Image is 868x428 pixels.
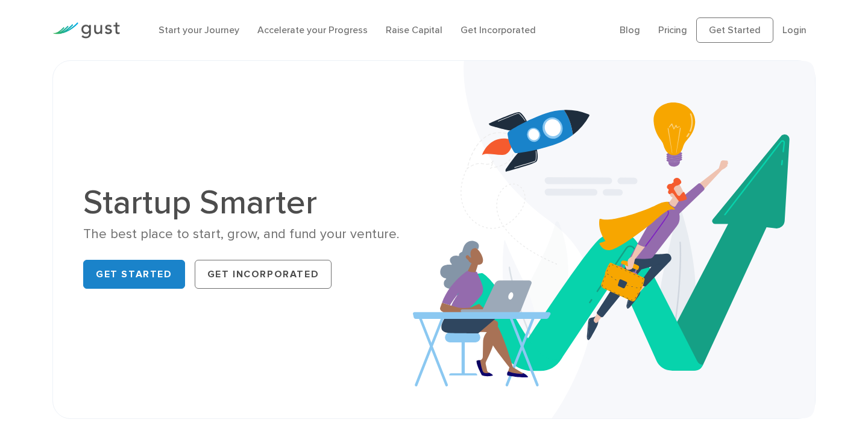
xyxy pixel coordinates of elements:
[413,61,815,418] img: Startup Smarter Hero
[782,24,807,36] a: Login
[461,24,536,36] a: Get Incorporated
[83,260,185,289] a: Get Started
[159,24,239,36] a: Start your Journey
[52,22,120,39] img: Gust Logo
[83,225,425,243] div: The best place to start, grow, and fund your venture.
[83,186,425,219] h1: Startup Smarter
[658,24,687,36] a: Pricing
[620,24,640,36] a: Blog
[386,24,442,36] a: Raise Capital
[195,260,332,289] a: Get Incorporated
[257,24,368,36] a: Accelerate your Progress
[696,17,773,43] a: Get Started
